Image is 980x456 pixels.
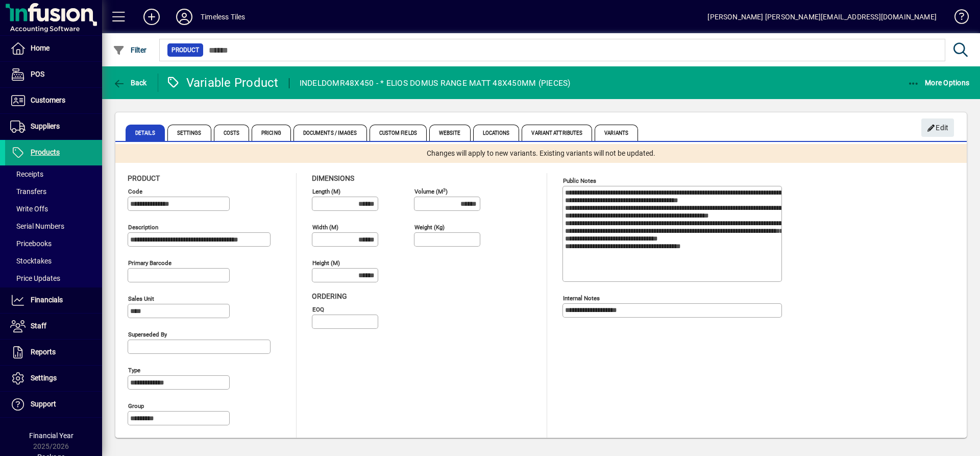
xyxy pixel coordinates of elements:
span: Price Updates [10,274,60,282]
span: Home [31,44,50,52]
span: Product [171,45,199,55]
mat-label: Length (m) [312,188,340,195]
span: Write Offs [10,205,48,213]
a: Reports [5,340,102,365]
span: Details [126,125,165,141]
div: Variable Product [166,75,279,91]
mat-label: Volume (m ) [414,188,448,195]
a: Price Updates [5,270,102,287]
span: POS [31,70,44,78]
a: Customers [5,88,102,113]
span: Documents / Images [293,125,367,141]
span: Ordering [312,292,347,300]
app-page-header-button: Back [102,74,158,92]
span: Financials [31,296,63,304]
span: Reports [31,348,56,356]
a: Receipts [5,165,102,183]
span: Changes will apply to new variants. Existing variants will not be updated. [427,148,655,159]
mat-label: EOQ [312,306,324,313]
span: Variant Attributes [522,125,592,141]
mat-label: Sales unit [128,295,154,302]
mat-label: Height (m) [312,259,340,267]
a: Transfers [5,183,102,200]
mat-label: Group [128,402,144,410]
mat-label: Weight (Kg) [414,224,445,231]
span: Dimensions [312,174,354,182]
span: Variants [595,125,638,141]
a: Write Offs [5,200,102,218]
span: Website [429,125,471,141]
span: Locations [473,125,520,141]
a: Staff [5,314,102,339]
button: Back [110,74,150,92]
span: Suppliers [31,122,60,130]
a: Knowledge Base [947,2,967,35]
sup: 3 [443,187,446,192]
a: POS [5,62,102,87]
a: Support [5,392,102,417]
mat-label: Width (m) [312,224,338,231]
span: Support [31,400,56,408]
span: More Options [908,79,970,87]
span: Serial Numbers [10,222,64,230]
mat-label: Description [128,224,158,231]
span: Customers [31,96,65,104]
div: Timeless Tiles [201,9,245,25]
a: Suppliers [5,114,102,139]
a: Serial Numbers [5,218,102,235]
a: Stocktakes [5,252,102,270]
span: Back [113,79,147,87]
span: Filter [113,46,147,54]
div: [PERSON_NAME] [PERSON_NAME][EMAIL_ADDRESS][DOMAIN_NAME] [707,9,937,25]
mat-label: Primary barcode [128,259,171,267]
span: Pricing [252,125,291,141]
span: Settings [31,374,57,382]
span: Settings [167,125,211,141]
a: Settings [5,366,102,391]
mat-label: Code [128,188,142,195]
a: Financials [5,287,102,313]
span: Product [128,174,160,182]
span: Custom Fields [370,125,427,141]
a: Home [5,36,102,61]
span: Costs [214,125,250,141]
span: Transfers [10,187,46,196]
span: Financial Year [29,431,73,440]
span: Receipts [10,170,43,178]
span: Staff [31,322,46,330]
button: Edit [921,118,954,137]
span: Pricebooks [10,239,52,248]
mat-label: Internal Notes [563,295,600,302]
button: Add [135,8,168,26]
div: INDELDOMR48X450 - * ELIOS DOMUS RANGE MATT 48X450MM (PIECES) [300,75,571,91]
button: Profile [168,8,201,26]
span: Edit [927,119,949,136]
button: Filter [110,41,150,59]
span: Stocktakes [10,257,52,265]
mat-label: Superseded by [128,331,167,338]
button: More Options [905,74,972,92]
a: Pricebooks [5,235,102,252]
mat-label: Public Notes [563,177,596,184]
mat-label: Type [128,367,140,374]
span: Products [31,148,60,156]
